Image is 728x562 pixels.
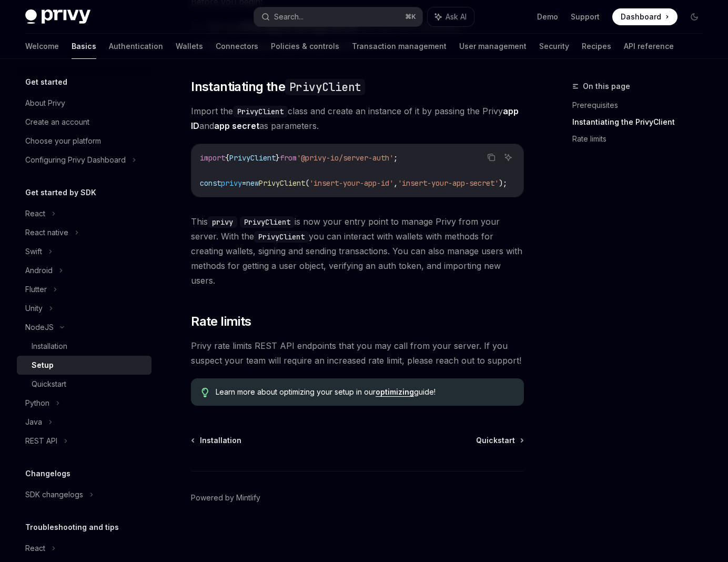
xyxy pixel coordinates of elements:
span: 'insert-your-app-id' [309,178,393,188]
h5: Changelogs [25,467,70,480]
span: from [280,153,297,163]
a: Quickstart [17,375,151,394]
span: PrivyClient [229,153,276,163]
span: '@privy-io/server-auth' [297,153,393,163]
a: Choose your platform [17,132,151,150]
a: Create an account [17,113,151,132]
div: NodeJS [25,321,54,334]
span: , [393,178,398,188]
span: Rate limits [191,313,251,330]
a: Wallets [176,34,203,59]
div: Quickstart [32,378,66,390]
span: ( [305,178,309,188]
a: Prerequisites [572,97,711,114]
a: Installation [192,435,241,446]
div: REST API [25,435,57,447]
a: Authentication [109,34,163,59]
a: Powered by Mintlify [191,493,260,503]
code: PrivyClient [233,106,288,117]
a: Installation [17,337,151,356]
span: On this page [583,80,630,93]
span: ); [499,178,507,188]
span: PrivyClient [259,178,305,188]
h5: Troubleshooting and tips [25,521,119,534]
span: Ask AI [446,12,467,22]
a: Instantiating the PrivyClient [572,114,711,131]
span: import [200,153,225,163]
div: Python [25,397,49,409]
span: Instantiating the [191,78,365,95]
div: React [25,207,45,220]
strong: app secret [214,121,259,131]
span: Installation [200,435,241,446]
button: Toggle dark mode [686,8,703,25]
h5: Get started [25,76,67,88]
div: About Privy [25,97,65,109]
span: This is now your entry point to manage Privy from your server. With the you can interact with wal... [191,214,524,288]
div: Choose your platform [25,135,101,147]
div: Setup [32,359,54,372]
span: Quickstart [476,435,515,446]
span: ⌘ K [405,13,416,21]
a: Connectors [216,34,258,59]
span: } [276,153,280,163]
div: Installation [32,340,67,353]
div: React native [25,226,68,239]
a: Welcome [25,34,59,59]
span: privy [221,178,242,188]
a: Rate limits [572,131,711,147]
span: Privy rate limits REST API endpoints that you may call from your server. If you suspect your team... [191,338,524,368]
button: Search...⌘K [254,7,423,26]
code: PrivyClient [240,216,295,228]
a: Recipes [582,34,611,59]
code: privy [208,216,237,228]
div: React [25,542,45,555]
span: Dashboard [621,12,661,22]
a: User management [459,34,527,59]
h5: Get started by SDK [25,186,96,199]
a: Policies & controls [271,34,339,59]
a: Transaction management [352,34,447,59]
a: Dashboard [612,8,678,25]
a: API reference [624,34,674,59]
code: PrivyClient [285,79,365,95]
button: Ask AI [501,150,515,164]
span: ; [393,153,398,163]
a: Setup [17,356,151,375]
svg: Tip [201,388,209,397]
span: Learn more about optimizing your setup in our guide! [216,387,513,397]
a: Demo [537,12,558,22]
span: { [225,153,229,163]
span: new [246,178,259,188]
a: About Privy [17,94,151,113]
a: Security [539,34,569,59]
div: Configuring Privy Dashboard [25,154,126,166]
a: Quickstart [476,435,523,446]
span: 'insert-your-app-secret' [398,178,499,188]
button: Copy the contents from the code block [484,150,498,164]
div: Flutter [25,283,47,296]
a: Support [571,12,600,22]
span: Import the class and create an instance of it by passing the Privy and as parameters. [191,104,524,133]
a: optimizing [376,387,414,397]
div: Android [25,264,53,277]
a: Basics [72,34,96,59]
span: const [200,178,221,188]
div: Swift [25,245,42,258]
span: = [242,178,246,188]
div: Unity [25,302,43,315]
div: Search... [274,11,304,23]
div: SDK changelogs [25,488,83,501]
img: dark logo [25,9,90,24]
div: Java [25,416,42,428]
code: PrivyClient [254,231,309,243]
button: Ask AI [428,7,474,26]
div: Create an account [25,116,89,128]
